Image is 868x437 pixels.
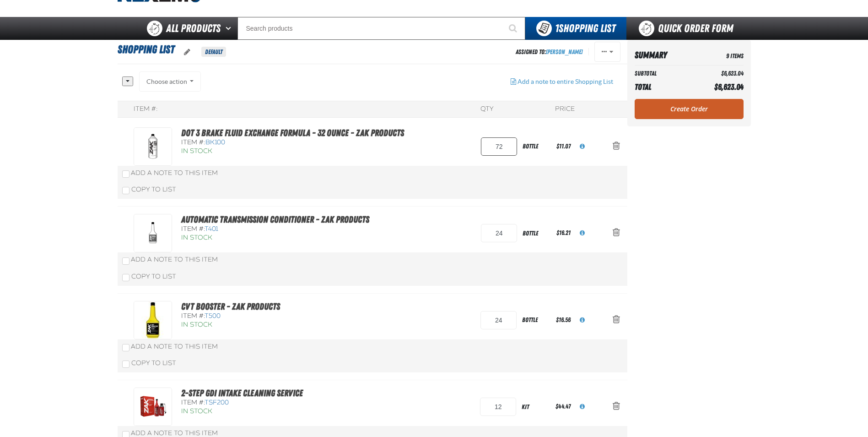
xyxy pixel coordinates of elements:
td: $6,623.04 [692,67,744,80]
div: In Stock [181,407,354,416]
span: All Products [166,20,221,37]
span: TSF200 [205,399,229,406]
button: Start Searching [502,17,525,40]
span: $16.56 [556,316,571,323]
div: Assigned To: [516,46,583,58]
button: Actions of Shopping List [594,42,620,62]
span: Add a Note to This Item [131,169,218,177]
div: Item #: [181,225,369,234]
button: View All Prices for T500 [572,310,592,330]
span: $6,623.04 [714,82,744,92]
span: $11.07 [556,142,571,150]
div: In Stock [181,234,369,242]
th: Summary [635,47,692,63]
input: Product Quantity [480,398,516,416]
span: Add a Note to This Item [131,256,218,263]
label: Copy To List [122,359,176,367]
input: Add a Note to This Item [122,344,129,351]
a: [PERSON_NAME] [546,48,583,55]
span: BK100 [205,138,225,146]
input: Product Quantity [481,224,517,242]
span: Shopping List [118,43,174,56]
a: 2-Step GDI Intake Cleaning Service [181,388,303,399]
div: In Stock [181,321,354,329]
span: Add a Note to This Item [131,429,218,437]
input: Product Quantity [480,311,517,329]
a: Automatic Transmission Conditioner - ZAK Products [181,214,369,225]
a: Create Order [635,99,744,119]
span: T500 [205,312,221,320]
div: bottle [517,136,555,157]
input: Copy To List [122,187,129,194]
button: Action Remove 2-Step GDI Intake Cleaning Service from Shopping List [605,397,627,417]
div: Price [555,105,575,114]
span: $44.47 [555,403,571,410]
th: Total [635,80,692,94]
td: 9 Items [692,47,744,63]
input: Product Quantity [481,137,517,156]
button: View All Prices for BK100 [572,137,592,157]
span: $16.21 [556,229,571,236]
div: Item #: [181,138,404,147]
button: Add a note to entire Shopping List [503,71,620,92]
div: Item #: [134,105,158,114]
label: Copy To List [122,273,176,280]
div: bottle [517,310,554,330]
div: kit [516,397,554,417]
input: Copy To List [122,274,129,281]
div: Item #: [181,312,354,321]
div: bottle [517,223,555,244]
span: Add a Note to This Item [131,343,218,350]
button: View All Prices for T401 [572,223,592,243]
button: Open All Products pages [222,17,237,40]
a: DOT 3 Brake Fluid Exchange Formula - 32 Ounce - ZAK Products [181,127,404,138]
span: T401 [205,225,218,233]
div: Item #: [181,399,354,407]
button: Action Remove DOT 3 Brake Fluid Exchange Formula - 32 Ounce - ZAK Products from Shopping List [605,137,627,157]
input: Add a Note to This Item [122,257,129,265]
button: Action Remove Automatic Transmission Conditioner - ZAK Products from Shopping List [605,223,627,243]
button: You have 1 Shopping List. Open to view details [525,17,626,40]
input: Copy To List [122,361,129,368]
div: QTY [480,105,493,114]
a: Quick Order Form [626,17,750,40]
button: oro.shoppinglist.label.edit.tooltip [177,42,198,62]
input: Add a Note to This Item [122,170,129,178]
button: Action Remove CVT Booster - ZAK Products from Shopping List [605,310,627,330]
a: CVT Booster - ZAK Products [181,301,280,312]
button: View All Prices for TSF200 [572,397,592,417]
div: In Stock [181,147,404,156]
th: Subtotal [635,67,692,80]
label: Copy To List [122,186,176,193]
span: Shopping List [555,22,615,35]
span: Default [201,47,226,57]
strong: 1 [555,22,559,35]
input: Search [237,17,525,40]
